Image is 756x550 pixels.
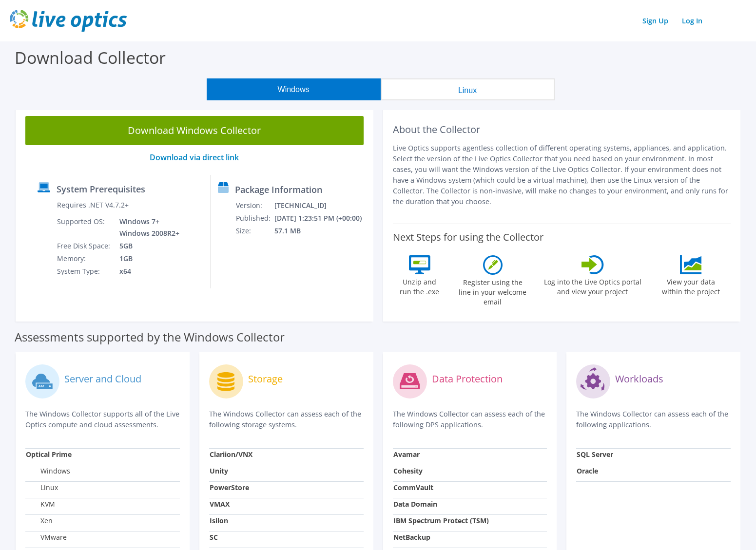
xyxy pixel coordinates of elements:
[577,466,598,475] strong: Oracle
[15,46,166,69] label: Download Collector
[26,516,53,526] label: Xen
[207,78,381,100] button: Windows
[57,265,112,278] td: System Type:
[381,78,555,100] button: Linux
[393,516,489,525] strong: IBM Spectrum Protect (TSM)
[210,516,228,525] strong: Isilon
[210,532,218,542] strong: SC
[25,409,180,430] p: The Windows Collector supports all of the Live Optics compute and cloud assessments.
[274,199,369,212] td: [TECHNICAL_ID]
[210,483,249,492] strong: PowerStore
[57,184,145,194] label: System Prerequisites
[393,409,547,430] p: The Windows Collector can assess each of the following DPS applications.
[432,374,503,384] label: Data Protection
[112,265,181,278] td: x64
[235,225,273,237] td: Size:
[210,466,228,475] strong: Unity
[393,466,423,475] strong: Cohesity
[10,10,127,32] img: live_optics_svg.svg
[57,240,112,252] td: Free Disk Space:
[576,409,731,430] p: The Windows Collector can assess each of the following applications.
[393,124,731,135] h2: About the Collector
[397,274,442,297] label: Unzip and run the .exe
[393,143,731,207] p: Live Optics supports agentless collection of different operating systems, appliances, and applica...
[64,374,141,384] label: Server and Cloud
[393,532,430,542] strong: NetBackup
[209,409,364,430] p: The Windows Collector can assess each of the following storage systems.
[26,483,58,493] label: Linux
[112,252,181,265] td: 1GB
[112,215,181,240] td: Windows 7+ Windows 2008R2+
[274,225,369,237] td: 57.1 MB
[112,240,181,252] td: 5GB
[15,332,285,342] label: Assessments supported by the Windows Collector
[210,450,252,459] strong: Clariion/VNX
[26,499,55,509] label: KVM
[393,450,420,459] strong: Avamar
[456,275,529,307] label: Register using the line in your welcome email
[26,466,70,476] label: Windows
[577,450,613,459] strong: SQL Server
[57,200,129,210] label: Requires .NET V4.7.2+
[25,116,364,145] a: Download Windows Collector
[57,252,112,265] td: Memory:
[210,499,230,509] strong: VMAX
[393,231,543,243] label: Next Steps for using the Collector
[235,185,322,194] label: Package Information
[26,450,72,459] strong: Optical Prime
[677,14,707,28] a: Log In
[274,212,369,225] td: [DATE] 1:23:51 PM (+00:00)
[543,274,642,297] label: Log into the Live Optics portal and view your project
[393,499,437,509] strong: Data Domain
[150,152,239,163] a: Download via direct link
[638,14,673,28] a: Sign Up
[615,374,663,384] label: Workloads
[57,215,112,240] td: Supported OS:
[235,212,273,225] td: Published:
[235,199,273,212] td: Version:
[393,483,433,492] strong: CommVault
[248,374,283,384] label: Storage
[656,274,726,297] label: View your data within the project
[26,532,67,542] label: VMware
